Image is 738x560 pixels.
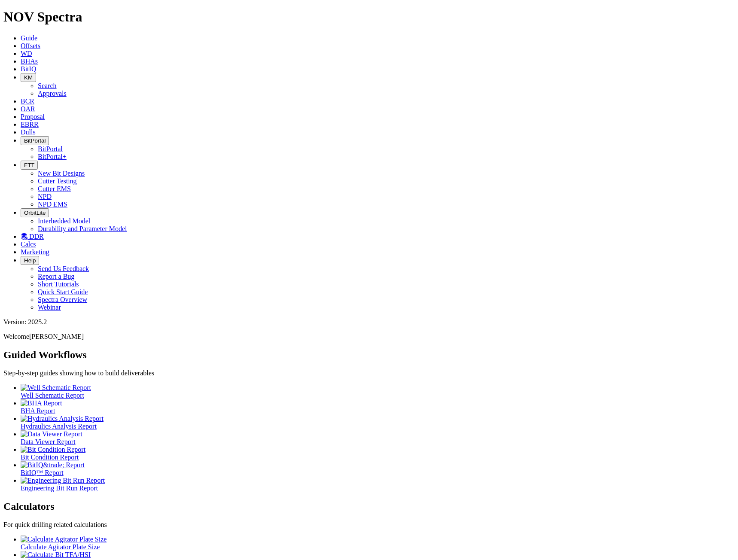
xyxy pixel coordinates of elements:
[21,128,36,136] a: Dulls
[21,430,735,445] a: Data Viewer Report Data Viewer Report
[21,551,91,559] img: Calculate Bit TFA/HSI
[21,407,55,414] span: BHA Report
[38,201,67,208] a: NPD EMS
[21,392,84,399] span: Well Schematic Report
[21,121,39,128] a: EBRR
[21,208,49,217] button: OrbitLite
[21,430,82,438] img: Data Viewer Report
[38,225,127,232] a: Durability and Parameter Model
[21,453,79,461] span: Bit Condition Report
[21,240,36,248] a: Calcs
[21,484,98,492] span: Engineering Bit Run Report
[38,185,71,192] a: Cutter EMS
[21,113,45,120] a: Proposal
[21,136,49,145] button: BitPortal
[38,280,79,288] a: Short Tutorials
[24,257,36,264] span: Help
[24,162,34,168] span: FTT
[24,210,46,216] span: OrbitLite
[3,9,735,25] h1: NOV Spectra
[21,477,105,484] img: Engineering Bit Run Report
[21,461,735,476] a: BitIQ&trade; Report BitIQ™ Report
[38,82,57,89] a: Search
[21,477,735,492] a: Engineering Bit Run Report Engineering Bit Run Report
[38,153,67,160] a: BitPortal+
[21,97,34,105] a: BCR
[21,536,735,551] a: Calculate Agitator Plate Size Calculate Agitator Plate Size
[21,446,85,453] img: Bit Condition Report
[3,318,735,326] div: Version: 2025.2
[21,461,85,469] img: BitIQ&trade; Report
[21,399,735,414] a: BHA Report BHA Report
[21,384,735,399] a: Well Schematic Report Well Schematic Report
[21,438,76,445] span: Data Viewer Report
[38,296,87,303] a: Spectra Overview
[3,521,735,529] p: For quick drilling related calculations
[3,333,735,341] p: Welcome
[38,170,85,177] a: New Bit Designs
[38,265,89,272] a: Send Us Feedback
[21,105,35,113] a: OAR
[21,469,64,476] span: BitIQ™ Report
[21,399,62,407] img: BHA Report
[21,536,107,543] img: Calculate Agitator Plate Size
[38,273,74,280] a: Report a Bug
[21,161,38,170] button: FTT
[21,58,38,65] a: BHAs
[21,248,49,256] a: Marketing
[38,288,88,295] a: Quick Start Guide
[3,501,735,512] h2: Calculators
[21,256,39,265] button: Help
[21,233,44,240] a: DDR
[29,333,84,340] span: [PERSON_NAME]
[38,90,67,97] a: Approvals
[38,145,63,152] a: BitPortal
[21,446,735,461] a: Bit Condition Report Bit Condition Report
[3,369,735,377] p: Step-by-step guides showing how to build deliverables
[38,177,77,185] a: Cutter Testing
[24,137,46,144] span: BitPortal
[21,34,37,42] a: Guide
[3,349,735,361] h2: Guided Workflows
[21,384,91,392] img: Well Schematic Report
[29,233,44,240] span: DDR
[21,42,40,49] a: Offsets
[21,415,104,423] img: Hydraulics Analysis Report
[24,74,33,81] span: KM
[38,193,52,200] a: NPD
[21,73,36,82] button: KM
[38,304,61,311] a: Webinar
[21,415,735,430] a: Hydraulics Analysis Report Hydraulics Analysis Report
[21,65,36,73] a: BitIQ
[38,217,90,225] a: Interbedded Model
[21,423,97,430] span: Hydraulics Analysis Report
[21,50,32,57] a: WD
